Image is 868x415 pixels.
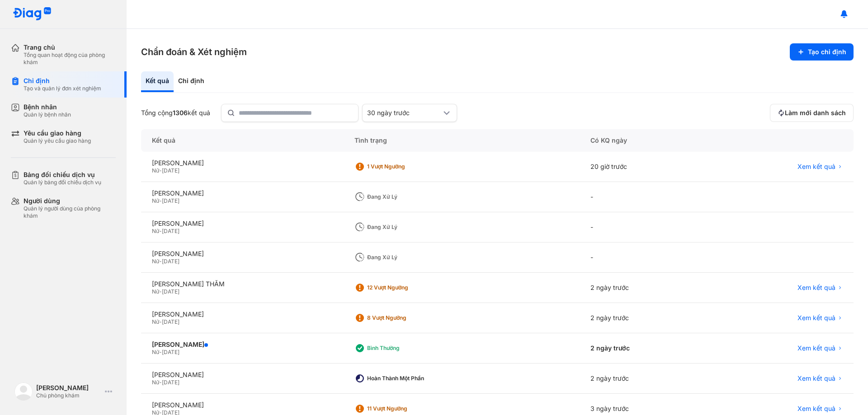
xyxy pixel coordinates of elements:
div: [PERSON_NAME] [152,340,333,349]
div: - [580,182,710,212]
span: [DATE] [162,258,179,265]
div: Đang xử lý [367,193,439,201]
span: Nữ [152,197,159,204]
div: Yêu cầu giao hàng [24,129,91,137]
div: 2 ngày trước [580,333,710,364]
div: Tổng quan hoạt động của phòng khám [24,51,116,66]
div: Quản lý yêu cầu giao hàng [24,137,91,145]
span: [DATE] [162,318,179,325]
div: 20 giờ trước [580,152,710,182]
div: [PERSON_NAME] [152,310,333,318]
div: Bảng đối chiếu dịch vụ [24,171,101,179]
div: Trang chủ [24,43,116,51]
span: Nữ [152,349,159,355]
div: Người dùng [24,197,116,205]
span: [DATE] [162,228,179,234]
div: [PERSON_NAME] [152,371,333,379]
span: - [159,258,162,265]
span: - [159,228,162,234]
span: - [159,167,162,174]
span: Nữ [152,318,159,325]
div: Kết quả [141,129,344,152]
span: Nữ [152,288,159,295]
div: [PERSON_NAME] [152,159,333,167]
h3: Chẩn đoán & Xét nghiệm [141,46,247,58]
span: Xem kết quả [797,284,835,292]
span: 1306 [173,109,188,117]
div: 2 ngày trước [580,273,710,303]
span: [DATE] [162,379,179,386]
div: [PERSON_NAME] [152,219,333,228]
div: [PERSON_NAME] THẮM [152,280,333,288]
span: [DATE] [162,288,179,295]
div: 8 Vượt ngưỡng [367,314,439,322]
span: Xem kết quả [797,374,835,382]
div: Quản lý bệnh nhân [24,111,71,118]
div: Chỉ định [174,71,209,92]
div: Chỉ định [24,77,101,85]
span: Xem kết quả [797,405,835,413]
span: [DATE] [162,197,179,204]
div: Tổng cộng kết quả [141,109,210,117]
span: - [159,288,162,295]
div: Tình trạng [344,129,580,152]
div: Tạo và quản lý đơn xét nghiệm [24,85,101,92]
span: [DATE] [162,167,179,174]
div: 30 ngày trước [367,109,441,117]
div: Hoàn thành một phần [367,375,439,382]
div: 11 Vượt ngưỡng [367,405,439,412]
span: Nữ [152,379,159,386]
img: logo [14,382,33,401]
span: - [159,197,162,204]
div: - [580,212,710,242]
div: Có KQ ngày [580,129,710,152]
span: Nữ [152,228,159,234]
div: - [580,242,710,273]
div: 1 Vượt ngưỡng [367,163,439,170]
span: [DATE] [162,349,179,355]
div: Đang xử lý [367,254,439,261]
span: - [159,349,162,355]
div: Kết quả [141,71,174,92]
span: - [159,318,162,325]
div: [PERSON_NAME] [36,384,101,392]
button: Làm mới danh sách [770,104,854,122]
div: 2 ngày trước [580,364,710,394]
span: Làm mới danh sách [785,109,846,117]
span: Xem kết quả [797,314,835,322]
div: [PERSON_NAME] [152,250,333,258]
div: Bệnh nhân [24,103,71,111]
div: Quản lý bảng đối chiếu dịch vụ [24,179,101,186]
span: Nữ [152,258,159,265]
span: Xem kết quả [797,344,835,352]
span: Nữ [152,167,159,174]
span: - [159,379,162,386]
div: Chủ phòng khám [36,392,101,399]
img: logo [13,7,52,21]
div: Bình thường [367,345,439,352]
div: [PERSON_NAME] [152,189,333,197]
div: 12 Vượt ngưỡng [367,284,439,291]
button: Tạo chỉ định [790,43,854,61]
div: 2 ngày trước [580,303,710,333]
div: [PERSON_NAME] [152,401,333,409]
span: Xem kết quả [797,163,835,171]
div: Đang xử lý [367,224,439,231]
div: Quản lý người dùng của phòng khám [24,205,116,219]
